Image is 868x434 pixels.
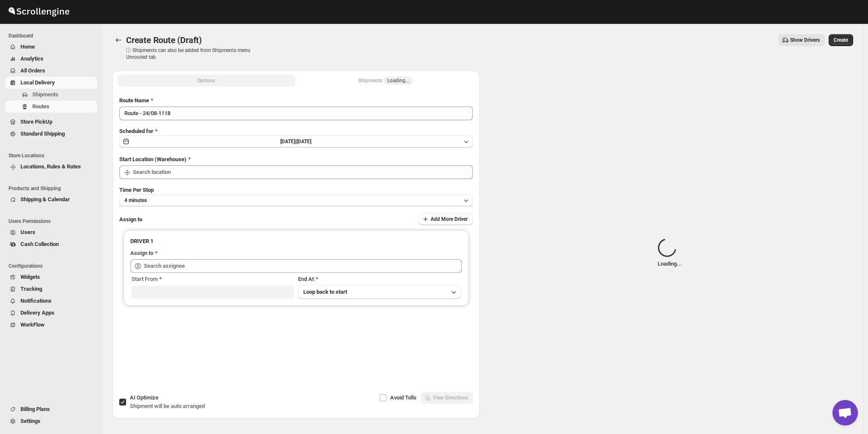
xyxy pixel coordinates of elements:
[5,65,97,77] button: All Orders
[431,216,468,223] span: Add More Driver
[20,163,81,170] span: Locations, Rules & Rates
[20,43,35,50] span: Home
[20,241,59,247] span: Cash Collection
[20,286,42,292] span: Tracking
[119,194,473,206] button: 4 minutes
[126,35,202,45] span: Create Route (Draft)
[197,77,215,84] span: Options
[5,403,97,415] button: Billing Plans
[358,76,413,85] div: Shipments
[130,403,205,409] span: Shipment will be auto arranged
[20,274,40,280] span: Widgets
[5,283,97,295] button: Tracking
[32,91,58,98] span: Shipments
[112,90,480,373] div: All Route Options
[658,238,682,268] div: Loading...
[298,275,460,284] div: End At
[119,128,153,134] span: Scheduled for
[5,41,97,53] button: Home
[5,101,97,113] button: Routes
[5,53,97,65] button: Analytics
[5,194,97,205] button: Shipping & Calendar
[5,226,97,238] button: Users
[298,285,460,299] button: Loop back to start
[119,97,149,104] span: Route Name
[20,55,43,62] span: Analytics
[20,406,50,412] span: Billing Plans
[130,237,462,246] h3: DRIVER 1
[5,89,97,101] button: Shipments
[32,103,49,110] span: Routes
[126,47,260,61] p: ⓘ Shipments can also be added from Shipments menu Unrouted tab
[5,271,97,283] button: Widgets
[144,259,462,273] input: Search assignee
[5,295,97,307] button: Notifications
[20,119,52,125] span: Store PickUp
[280,139,296,145] span: [DATE] |
[419,213,473,225] button: Add More Driver
[9,185,98,192] span: Products and Shipping
[9,218,98,225] span: Users Permissions
[297,75,474,87] button: Selected Shipments
[387,77,409,84] span: Loading...
[390,394,417,401] span: Avoid Tolls
[20,196,70,203] span: Shipping & Calendar
[5,238,97,250] button: Cash Collection
[112,34,124,46] button: Routes
[130,249,153,258] div: Assign to
[130,394,158,401] span: AI Optimize
[20,418,40,424] span: Settings
[119,156,187,162] span: Start Location (Warehouse)
[20,229,35,235] span: Users
[778,34,825,46] button: Show Drivers
[303,289,347,295] span: Loop back to start
[834,37,848,43] span: Create
[20,79,55,86] span: Local Delivery
[20,310,55,316] span: Delivery Apps
[118,75,295,87] button: All Route Options
[5,319,97,331] button: WorkFlow
[790,37,820,43] span: Show Drivers
[5,161,97,173] button: Locations, Rules & Rates
[20,130,65,137] span: Standard Shipping
[133,165,473,179] input: Search location
[5,307,97,319] button: Delivery Apps
[132,276,158,282] span: Start From
[832,400,858,425] a: Open chat
[20,298,52,304] span: Notifications
[296,139,311,145] span: [DATE]
[828,34,853,46] button: Create
[9,263,98,269] span: Configurations
[119,216,142,223] span: Assign to
[9,152,98,159] span: Store Locations
[119,136,473,148] button: [DATE]|[DATE]
[5,415,97,427] button: Settings
[119,107,473,120] input: Eg: Bengaluru Route
[124,197,147,204] span: 4 minutes
[9,32,98,39] span: Dashboard
[20,67,45,74] span: All Orders
[119,187,154,193] span: Time Per Stop
[20,321,45,328] span: WorkFlow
